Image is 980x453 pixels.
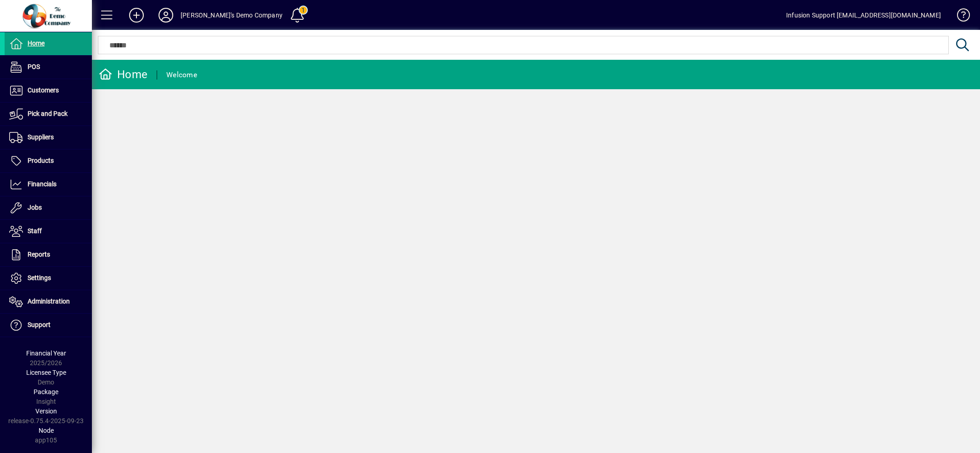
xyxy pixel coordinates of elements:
span: Products [28,157,54,164]
span: Settings [28,274,51,281]
a: POS [5,56,92,79]
span: Financial Year [26,350,66,357]
button: Add [122,7,151,23]
span: Jobs [28,204,42,211]
span: Administration [28,298,70,305]
a: Staff [5,220,92,243]
span: POS [28,63,40,70]
a: Settings [5,267,92,290]
div: Home [99,67,147,82]
span: Home [28,40,45,47]
a: Knowledge Base [950,2,969,32]
div: Infusion Support [EMAIL_ADDRESS][DOMAIN_NAME] [786,8,941,23]
span: Reports [28,251,50,258]
a: Jobs [5,196,92,219]
a: Pick and Pack [5,103,92,126]
a: Customers [5,79,92,102]
span: Licensee Type [26,369,66,376]
button: Profile [151,7,181,23]
span: Node [39,427,54,434]
span: Support [28,321,51,328]
div: [PERSON_NAME]'s Demo Company [181,8,283,23]
a: Reports [5,243,92,266]
a: Administration [5,290,92,313]
a: Financials [5,173,92,196]
span: Pick and Pack [28,110,68,117]
span: Package [34,388,58,396]
a: Suppliers [5,126,92,149]
span: Staff [28,227,42,235]
a: Support [5,314,92,337]
a: Products [5,149,92,172]
span: Financials [28,180,57,188]
div: Welcome [166,68,197,82]
span: Suppliers [28,133,54,141]
span: Customers [28,86,59,94]
span: Version [35,407,57,415]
